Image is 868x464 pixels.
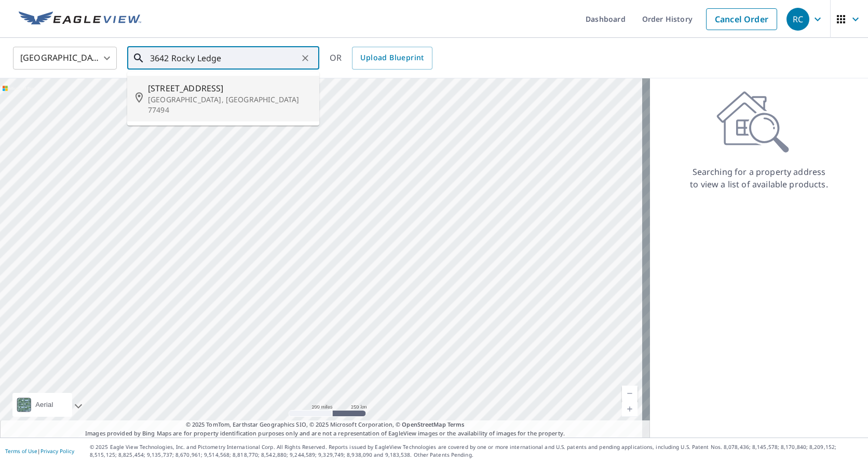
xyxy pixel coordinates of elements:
a: Current Level 5, Zoom In [622,401,638,417]
a: Terms of Use [5,447,37,455]
img: EV Logo [19,11,141,27]
p: [GEOGRAPHIC_DATA], [GEOGRAPHIC_DATA] 77494 [148,94,311,115]
button: Clear [298,51,313,65]
p: Searching for a property address to view a list of available products. [689,166,829,190]
div: Aerial [35,397,67,413]
a: Terms [447,420,465,428]
span: © 2025 TomTom, Earthstar Geographics SIO, © 2025 Microsoft Corporation, © [186,420,465,429]
span: [STREET_ADDRESS] [148,82,311,94]
div: OR [330,47,432,70]
a: Cancel Order [706,8,777,30]
div: Aerial [12,393,72,417]
a: Privacy Policy [40,447,74,455]
input: Search by address or latitude-longitude [150,44,298,73]
a: Upload Blueprint [352,47,432,70]
div: RC [786,8,809,31]
div: [GEOGRAPHIC_DATA] [13,44,117,73]
a: OpenStreetMap [402,420,445,428]
p: | [5,448,74,454]
p: © 2025 Eagle View Technologies, Inc. and Pictometry International Corp. All Rights Reserved. Repo... [90,443,863,459]
a: Current Level 5, Zoom Out [622,386,638,401]
span: Upload Blueprint [360,51,424,64]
